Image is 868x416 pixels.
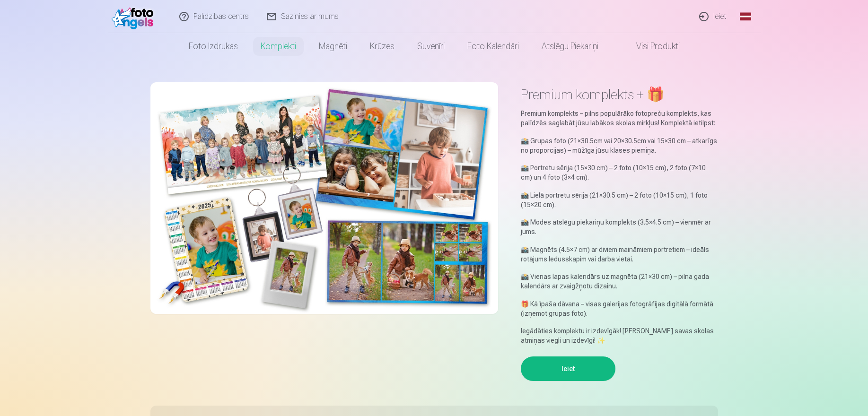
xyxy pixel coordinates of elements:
a: Magnēti [307,33,359,60]
a: Komplekti [249,33,307,60]
p: 📸 Grupas foto (21×30.5cm vai 20×30.5cm vai 15×30 cm – atkarīgs no proporcijas) – mūžīga jūsu klas... [521,136,718,155]
h1: Premium komplekts + 🎁 [521,86,718,103]
a: Foto kalendāri [456,33,530,60]
p: 📸 Modes atslēgu piekariņu komplekts (3.5×4.5 cm) – vienmēr ar jums. [521,217,718,236]
img: /fa1 [112,4,158,29]
a: Visi produkti [610,33,691,60]
p: Iegādāties komplektu ir izdevīgāk! [PERSON_NAME] savas skolas atmiņas viegli un izdevīgi! ✨ [521,326,718,345]
p: 📸 Vienas lapas kalendārs uz magnēta (21×30 cm) – pilna gada kalendārs ar zvaigžņotu dizainu. [521,272,718,291]
a: Atslēgu piekariņi [530,33,610,60]
p: 📸 Magnēts (4.5×7 cm) ar diviem maināmiem portretiem – ideāls rotājums ledusskapim vai darba vietai. [521,245,718,264]
p: 🎁 Kā īpaša dāvana – visas galerijas fotogrāfijas digitālā formātā (izņemot grupas foto). [521,299,718,318]
button: Ieiet [521,356,615,381]
p: 📸 Lielā portretu sērija (21×30.5 cm) – 2 foto (10×15 cm), 1 foto (15×20 cm). [521,191,718,209]
a: Foto izdrukas [177,33,249,60]
p: Premium komplekts – pilns populārāko fotopreču komplekts, kas palīdzēs saglabāt jūsu labākos skol... [521,109,718,128]
a: Suvenīri [406,33,456,60]
a: Krūzes [359,33,406,60]
p: 📸 Portretu sērija (15×30 cm) – 2 foto (10×15 cm), 2 foto (7×10 cm) un 4 foto (3×4 cm). [521,163,718,182]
